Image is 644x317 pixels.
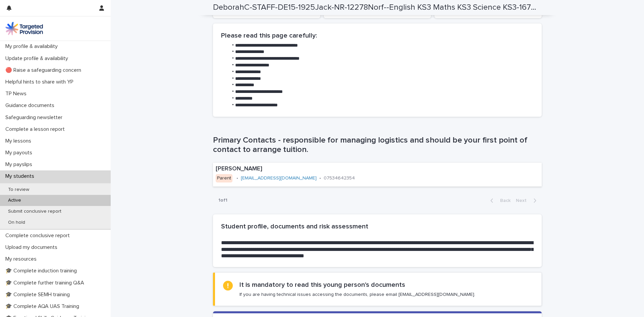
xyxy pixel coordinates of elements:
span: Next [516,198,531,203]
a: [PERSON_NAME]Parent•[EMAIL_ADDRESS][DOMAIN_NAME]•07534642354 [213,163,542,187]
p: My students [3,173,40,179]
p: 1 of 1 [213,192,233,209]
h2: DeborahC-STAFF-DE15-1925Jack-NR-12278Norf--English KS3 Maths KS3 Science KS3-16729 [213,3,539,12]
button: Next [513,198,542,204]
p: If you are having technical issues accessing the documents, please email [EMAIL_ADDRESS][DOMAIN_N... [239,292,475,298]
p: • [236,175,238,181]
h1: Primary Contacts - responsible for managing logistics and should be your first point of contact t... [213,136,542,155]
p: [PERSON_NAME] [216,165,401,173]
img: M5nRWzHhSzIhMunXDL62 [5,22,43,35]
p: My payouts [3,150,38,156]
button: Back [485,198,513,204]
p: Update profile & availability [3,55,73,62]
div: Parent [216,174,232,182]
p: On hold [3,220,31,225]
a: [EMAIL_ADDRESS][DOMAIN_NAME] [241,176,317,180]
h2: Student profile, documents and risk assessment [221,222,534,230]
p: Active [3,198,26,203]
p: My lessons [3,138,37,144]
h2: It is mandatory to read this young person's documents [239,281,405,289]
p: 🔴 Raise a safeguarding concern [3,67,87,73]
p: Complete a lesson report [3,126,70,133]
span: Back [496,198,511,203]
p: Helpful hints to share with YP [3,79,79,85]
p: 🎓 Complete AQA UAS Training [3,303,85,310]
p: TP News [3,91,32,97]
p: My resources [3,256,42,262]
p: Guidance documents [3,102,60,109]
p: 🎓 Complete SEMH training [3,292,75,298]
h2: Please read this page carefully: [221,32,534,40]
p: 🎓 Complete induction training [3,268,82,274]
p: To review [3,187,35,193]
p: My payslips [3,161,38,168]
a: 07534642354 [324,176,355,180]
p: Complete conclusive report [3,232,75,239]
p: • [319,175,321,181]
p: Submit conclusive report [3,209,67,214]
p: Safeguarding newsletter [3,114,68,121]
p: Upload my documents [3,244,63,251]
p: 🎓 Complete further training Q&A [3,280,90,286]
p: My profile & availability [3,43,63,50]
